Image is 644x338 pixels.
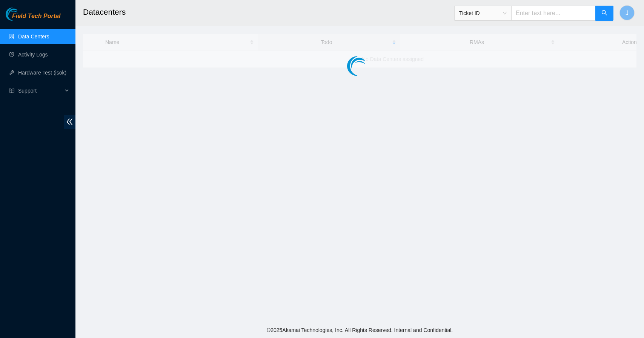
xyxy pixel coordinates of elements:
span: Field Tech Portal [12,13,60,20]
span: J [626,8,629,18]
img: Akamai Technologies [6,8,38,21]
span: Support [18,83,63,98]
a: Activity Logs [18,52,48,58]
span: search [601,10,607,17]
button: J [619,5,635,20]
span: Ticket ID [459,8,507,19]
button: search [595,6,613,21]
span: double-left [64,115,75,129]
a: Hardware Test (isok) [18,70,66,76]
footer: © 2025 Akamai Technologies, Inc. All Rights Reserved. Internal and Confidential. [75,322,644,338]
a: Data Centers [18,33,49,40]
span: read [9,88,14,93]
a: Akamai TechnologiesField Tech Portal [6,14,60,23]
input: Enter text here... [511,6,596,21]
